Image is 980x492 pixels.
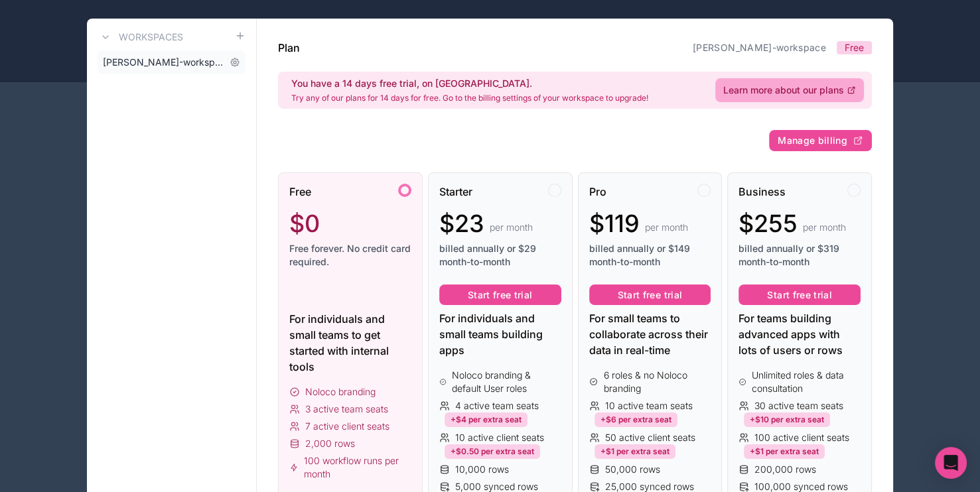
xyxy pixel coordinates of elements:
[305,385,376,399] span: Noloco branding
[289,242,411,269] span: Free forever. No credit card required.
[589,284,711,306] button: Start free trial
[490,221,533,234] span: per month
[305,402,388,416] span: 3 active team seats
[103,56,224,69] span: [PERSON_NAME]-workspace
[738,284,861,306] button: Start free trial
[723,84,844,97] span: Learn more about our plans
[738,210,798,237] span: $255
[738,242,861,269] span: billed annually or $319 month-to-month
[603,369,711,395] span: 6 roles & no Noloco branding
[291,93,648,103] p: Try any of our plans for 14 days for free. Go to the billing settings of your workspace to upgrade!
[589,184,606,200] span: Pro
[752,369,861,395] span: Unlimited roles & data consultation
[98,50,245,74] a: [PERSON_NAME]-workspace
[455,431,544,444] span: 10 active client seats
[778,135,847,147] span: Manage billing
[845,41,864,54] span: Free
[605,431,695,444] span: 50 active client seats
[305,420,389,433] span: 7 active client seats
[693,42,826,53] a: [PERSON_NAME]-workspace
[589,210,640,237] span: $119
[439,184,472,200] span: Starter
[595,412,677,427] div: +$6 per extra seat
[289,311,411,375] div: For individuals and small teams to get started with internal tools
[935,447,967,479] div: Open Intercom Messenger
[595,444,675,459] div: +$1 per extra seat
[589,310,711,358] div: For small teams to collaborate across their data in real-time
[445,444,540,459] div: +$0.50 per extra seat
[754,431,849,444] span: 100 active client seats
[744,412,830,427] div: +$10 per extra seat
[803,221,846,234] span: per month
[589,242,711,269] span: billed annually or $149 month-to-month
[119,31,183,44] h3: Workspaces
[754,399,843,412] span: 30 active team seats
[605,399,693,412] span: 10 active team seats
[769,130,872,151] button: Manage billing
[291,77,648,90] h2: You have a 14 days free trial, on [GEOGRAPHIC_DATA].
[445,412,527,427] div: +$4 per extra seat
[738,310,861,358] div: For teams building advanced apps with lots of users or rows
[605,463,660,476] span: 50,000 rows
[98,29,183,45] a: Workspaces
[744,444,825,459] div: +$1 per extra seat
[439,284,561,306] button: Start free trial
[645,221,688,234] span: per month
[305,437,355,450] span: 2,000 rows
[304,454,411,481] span: 100 workflow runs per month
[754,463,816,476] span: 200,000 rows
[278,40,300,56] h1: Plan
[715,78,864,102] a: Learn more about our plans
[738,184,786,200] span: Business
[452,369,561,395] span: Noloco branding & default User roles
[455,399,539,412] span: 4 active team seats
[289,210,320,237] span: $0
[439,310,561,358] div: For individuals and small teams building apps
[439,210,484,237] span: $23
[439,242,561,269] span: billed annually or $29 month-to-month
[455,463,509,476] span: 10,000 rows
[289,184,311,200] span: Free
